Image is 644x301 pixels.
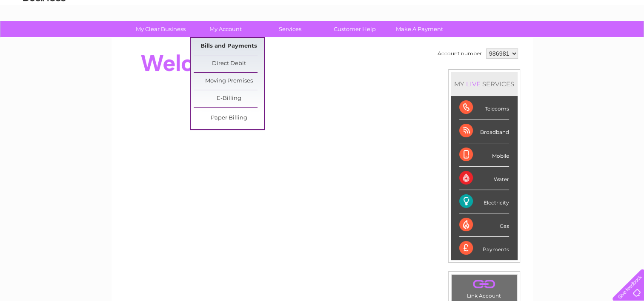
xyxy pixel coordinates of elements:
[454,277,515,292] a: .
[570,36,582,43] a: Blog
[484,4,542,15] a: 0333 014 3131
[539,36,565,43] a: Telecoms
[459,96,509,119] div: Telecoms
[459,237,509,260] div: Payments
[616,36,636,43] a: Log out
[23,22,66,48] img: logo.png
[194,55,264,72] a: Direct Debit
[459,190,509,213] div: Electricity
[126,21,196,37] a: My Clear Business
[190,21,260,37] a: My Account
[464,80,482,88] div: LIVE
[255,21,325,37] a: Services
[194,38,264,55] a: Bills and Payments
[459,167,509,190] div: Water
[384,21,455,37] a: Make A Payment
[515,36,534,43] a: Energy
[459,143,509,167] div: Mobile
[320,21,390,37] a: Customer Help
[459,119,509,143] div: Broadband
[494,36,510,43] a: Water
[194,110,264,127] a: Paper Billing
[587,36,608,43] a: Contact
[194,73,264,90] a: Moving Premises
[451,274,517,301] td: Link Account
[435,46,484,61] td: Account number
[121,5,524,41] div: Clear Business is a trading name of Verastar Limited (registered in [GEOGRAPHIC_DATA] No. 3667643...
[451,72,518,96] div: MY SERVICES
[194,90,264,107] a: E-Billing
[459,213,509,237] div: Gas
